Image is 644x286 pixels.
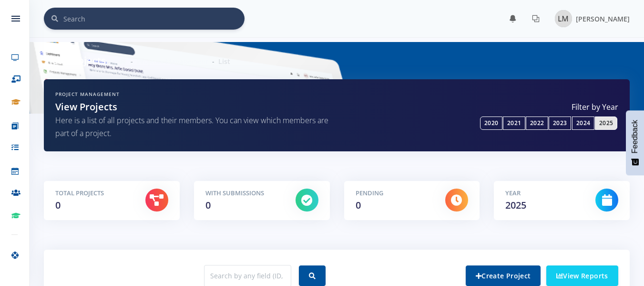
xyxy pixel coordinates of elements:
a: 2021 [503,117,525,130]
img: Image placeholder [555,10,572,27]
a: 2023 [549,117,571,130]
li: List [208,56,230,66]
h5: Year [505,189,581,198]
span: 0 [205,199,211,212]
p: Here is a list of all projects and their members. You can view which members are part of a project. [55,114,330,140]
a: Image placeholder [PERSON_NAME] [547,8,630,29]
h5: Pending [356,189,431,198]
h6: View Projects [44,53,106,68]
a: Projects Management [137,57,208,66]
input: Search [63,8,245,30]
span: Feedback [631,120,639,153]
button: Feedback - Show survey [626,110,644,175]
a: 2022 [526,117,548,130]
nav: breadcrumb [119,56,230,66]
h6: Project Management [55,91,330,98]
a: 2024 [572,117,594,130]
a: Create Project [466,265,541,286]
span: 0 [356,199,361,212]
span: 2025 [505,199,526,212]
label: Filter by Year [344,101,619,113]
a: 2025 [595,117,617,130]
h5: With Submissions [205,189,281,198]
h5: Total Projects [55,189,131,198]
a: View Reports [546,265,618,286]
h2: View Projects [55,100,330,114]
a: 2020 [480,117,502,130]
span: [PERSON_NAME] [576,14,630,23]
span: 0 [55,199,61,212]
